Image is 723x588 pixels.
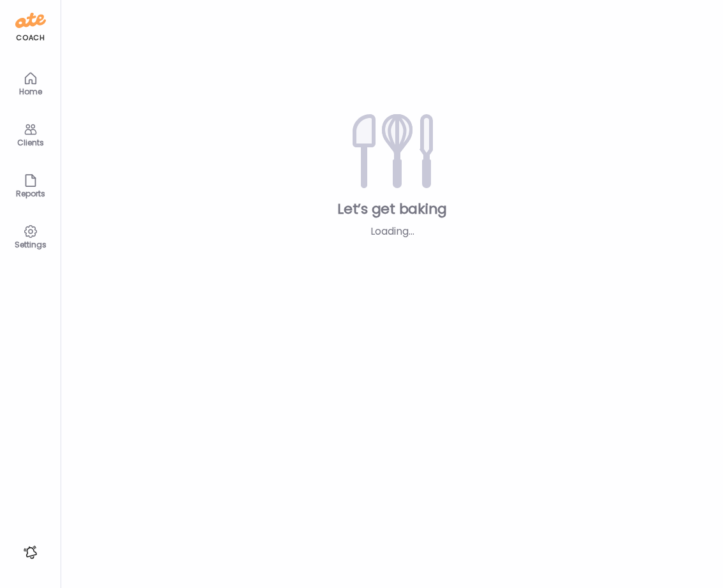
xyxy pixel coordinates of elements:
[8,240,54,249] div: Settings
[8,87,54,96] div: Home
[8,138,54,147] div: Clients
[303,224,481,239] div: Loading...
[8,189,54,198] div: Reports
[82,200,703,219] div: Let’s get baking
[15,10,46,31] img: ate
[16,33,45,43] div: coach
